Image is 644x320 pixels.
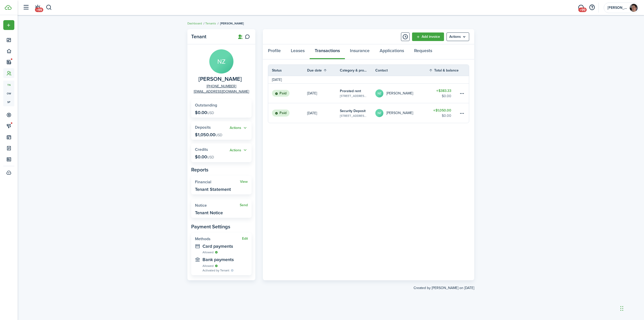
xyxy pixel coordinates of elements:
[203,257,248,262] widget-stats-description: Bank payments
[209,49,233,74] avatar-text: NZ
[3,81,14,89] a: tn
[307,111,317,116] p: [DATE]
[307,91,317,96] p: [DATE]
[268,84,307,103] a: Paid
[230,125,248,131] button: Actions
[272,110,290,117] status: Paid
[345,44,375,59] a: Insurance
[207,155,214,160] span: USD
[195,180,240,184] widget-stats-title: Financial
[191,166,252,173] panel-main-subtitle: Reports
[203,268,229,273] span: Activated by Tenant
[240,203,248,207] a: Send
[340,103,375,123] a: Security Deposit[STREET_ADDRESS][PERSON_NAME], Unit Left Side Master Bedroom
[194,89,249,94] a: [EMAIL_ADDRESS][DOMAIN_NAME]
[195,102,217,108] span: Outstanding
[230,147,248,153] button: Actions
[3,20,14,30] button: Open menu
[3,98,14,106] a: sp
[307,84,340,103] a: [DATE]
[340,84,375,103] a: Prorated rent[STREET_ADDRESS][PERSON_NAME], Unit Left Side Master Bedroom
[195,154,214,159] p: $0.00
[272,90,290,97] status: Paid
[340,68,375,73] th: Category & property
[215,132,222,138] span: USD
[207,84,236,89] a: [PHONE_NUMBER]
[195,237,242,241] widget-stats-title: Methods
[619,296,644,320] iframe: Chat Widget
[307,67,340,73] th: Sort
[442,93,451,99] table-amount-description: $0.00
[447,32,469,41] menu-btn: Actions
[187,280,474,291] created-at: Created by [PERSON_NAME] on [DATE]
[412,32,444,41] a: Add invoice
[375,103,429,123] a: NZ[PERSON_NAME]
[429,103,459,123] a: $1,050.00$0.00
[195,203,240,208] widget-stats-title: Notice
[375,84,429,103] a: NZ[PERSON_NAME]
[205,21,216,26] a: Tenants
[203,244,248,249] widget-stats-description: Card payments
[240,180,248,184] a: View
[203,264,214,268] span: Allowed
[195,147,208,152] span: Credits
[263,44,286,59] a: Profile
[268,103,307,123] a: Paid
[608,6,628,10] span: Andy
[33,1,42,14] a: Notifications
[307,103,340,123] a: [DATE]
[429,67,459,73] th: Sort
[386,111,413,115] table-profile-info-text: [PERSON_NAME]
[340,94,368,98] table-subtitle: [STREET_ADDRESS][PERSON_NAME], Unit Left Side Master Bedroom
[207,110,214,116] span: USD
[375,109,383,117] avatar-text: NZ
[630,4,638,12] img: Andy
[620,301,623,316] div: Drag
[35,8,43,12] span: +99
[46,3,52,12] button: Search
[375,44,409,59] a: Applications
[340,114,368,118] table-subtitle: [STREET_ADDRESS][PERSON_NAME], Unit Left Side Master Bedroom
[386,91,413,95] table-profile-info-text: [PERSON_NAME]
[220,21,244,26] span: [PERSON_NAME]
[195,132,222,137] p: $1,050.00
[447,32,469,41] button: Open menu
[429,84,459,103] a: $383.33$0.00
[198,76,242,82] span: Nyi Zaw
[195,124,211,130] span: Deposits
[195,210,223,215] widget-stats-description: Tenant Notice
[230,125,248,131] button: Open menu
[195,187,231,192] widget-stats-description: Tenant Statement
[187,21,202,26] a: Dashboard
[578,8,587,12] span: +99
[286,44,310,59] a: Leases
[436,88,451,93] table-amount-title: $383.33
[5,5,12,10] img: TenantCloud
[21,3,31,12] button: Open sidebar
[242,237,248,241] button: Edit
[230,147,248,153] button: Open menu
[375,89,383,97] avatar-text: NZ
[409,44,437,59] a: Requests
[433,108,451,113] table-amount-title: $1,050.00
[268,68,307,73] th: Status
[268,77,286,82] td: [DATE]
[203,250,214,255] span: Allowed
[340,88,361,94] table-info-title: Prorated rent
[195,110,214,115] p: $0.00
[340,108,366,114] table-info-title: Security Deposit
[576,1,586,14] a: Messaging
[3,89,14,98] a: ow
[191,223,252,230] panel-main-subtitle: Payment Settings
[375,68,429,73] th: Contact
[191,34,231,40] panel-main-title: Tenant
[442,113,451,118] table-amount-description: $0.00
[588,3,596,12] button: Open resource center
